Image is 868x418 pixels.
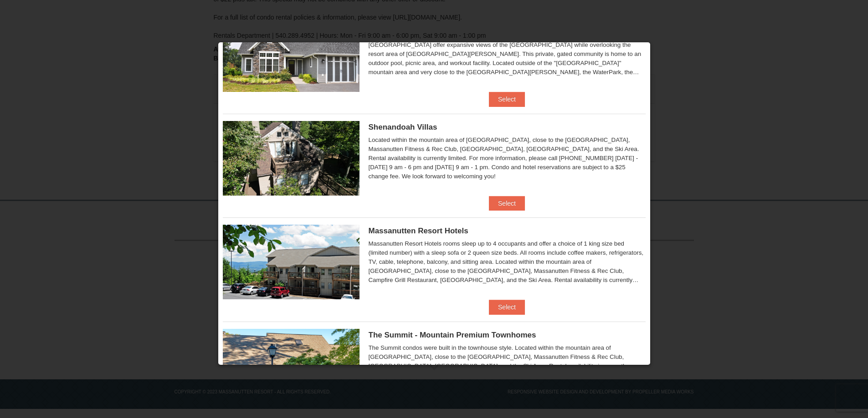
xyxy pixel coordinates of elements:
[369,227,468,235] span: Massanutten Resort Hotels
[223,225,360,299] img: 19219026-1-e3b4ac8e.jpg
[369,331,536,339] span: The Summit - Mountain Premium Townhomes
[369,136,646,181] div: Located within the mountain area of [GEOGRAPHIC_DATA], close to the [GEOGRAPHIC_DATA], Massanutte...
[223,17,360,91] img: 19218991-1-902409a9.jpg
[369,239,646,285] div: Massanutten Resort Hotels rooms sleep up to 4 occupants and offer a choice of 1 king size bed (li...
[489,92,525,106] button: Select
[223,329,360,403] img: 19219034-1-0eee7e00.jpg
[223,121,360,196] img: 19219019-2-e70bf45f.jpg
[489,300,525,314] button: Select
[369,343,646,389] div: The Summit condos were built in the townhouse style. Located within the mountain area of [GEOGRAP...
[489,196,525,211] button: Select
[369,31,646,77] div: An exclusive resort experience, our newest condos are called Regal Vistas. True to their name, [G...
[369,123,437,131] span: Shenandoah Villas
